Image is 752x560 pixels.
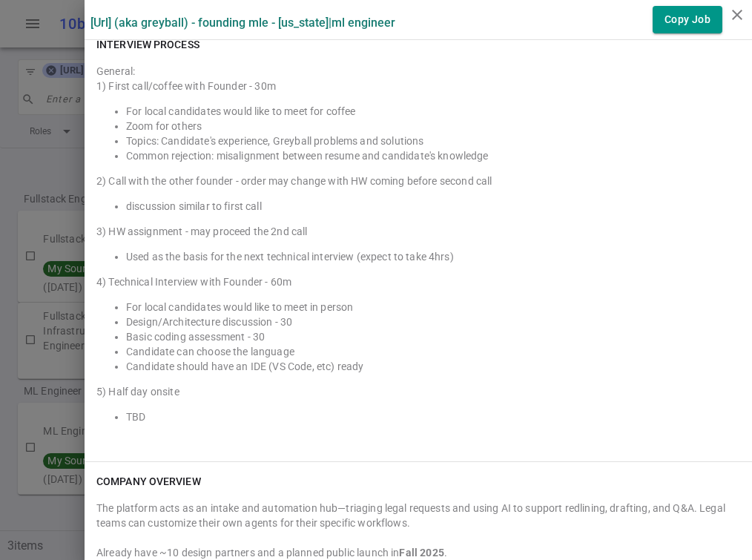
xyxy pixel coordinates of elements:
div: 3) HW assignment - may proceed the 2nd call [96,224,740,239]
li: Candidate should have an IDE (VS Code, etc) ready [126,359,740,374]
div: 4) Technical Interview with Founder - 60m [96,274,740,289]
button: Copy Job [653,6,722,33]
div: 1) First call/coffee with Founder - 30m [96,79,740,93]
li: discussion similar to first call [126,199,740,214]
li: TBD [126,409,740,424]
div: The platform acts as an intake and automation hub—triaging legal requests and using AI to support... [96,501,740,530]
div: 2) Call with the other founder - order may change with HW coming before second call [96,174,740,188]
li: For local candidates would like to meet in person [126,300,740,314]
h6: COMPANY OVERVIEW [96,474,201,489]
li: Candidate can choose the language [126,344,740,359]
li: Design/Architecture discussion - 30 [126,314,740,329]
label: [URL] (aka Greyball) - Founding MLE - [US_STATE] | ML Engineer [90,16,395,30]
div: General: [96,58,740,449]
li: Topics: Candidate's experience, Greyball problems and solutions [126,134,740,148]
li: For local candidates would like to meet for coffee [126,104,740,119]
h6: INTERVIEW PROCESS [96,37,199,52]
li: Basic coding assessment - 30 [126,329,740,344]
li: Common rejection: misalignment between resume and candidate's knowledge [126,148,740,163]
strong: Fall 2025 [399,547,443,559]
div: 5) Half day onsite [96,384,740,399]
div: Already have ~10 design partners and a planned public launch in . [96,545,740,560]
li: Used as the basis for the next technical interview (expect to take 4hrs) [126,249,740,264]
i: close [728,6,746,24]
li: Zoom for others [126,119,740,134]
